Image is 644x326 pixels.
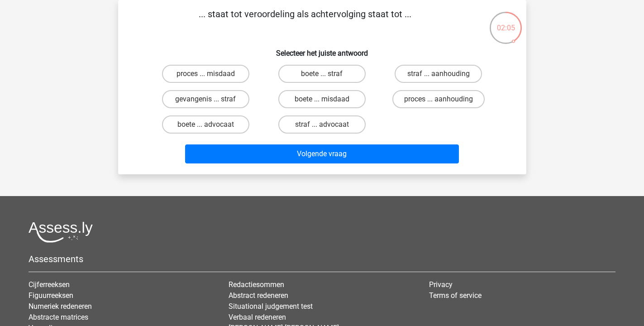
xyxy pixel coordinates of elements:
[162,65,249,83] label: proces ... misdaad
[29,291,73,300] a: Figuurreeksen
[29,221,93,243] img: Assessly logo
[29,302,92,311] a: Numeriek redeneren
[278,115,366,134] label: straf ... advocaat
[185,144,459,163] button: Volgende vraag
[229,313,286,321] a: Verbaal redeneren
[29,254,615,264] h5: Assessments
[162,115,249,134] label: boete ... advocaat
[229,291,288,300] a: Abstract redeneren
[229,280,284,289] a: Redactiesommen
[392,90,485,108] label: proces ... aanhouding
[278,65,366,83] label: boete ... straf
[162,90,249,108] label: gevangenis ... straf
[229,302,313,311] a: Situational judgement test
[29,313,88,321] a: Abstracte matrices
[429,291,482,300] a: Terms of service
[133,42,512,58] h6: Selecteer het juiste antwoord
[278,90,366,108] label: boete ... misdaad
[133,7,478,34] p: ... staat tot veroordeling als achtervolging staat tot ...
[429,280,453,289] a: Privacy
[29,280,70,289] a: Cijferreeksen
[395,65,482,83] label: straf ... aanhouding
[489,11,523,34] div: 02:05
